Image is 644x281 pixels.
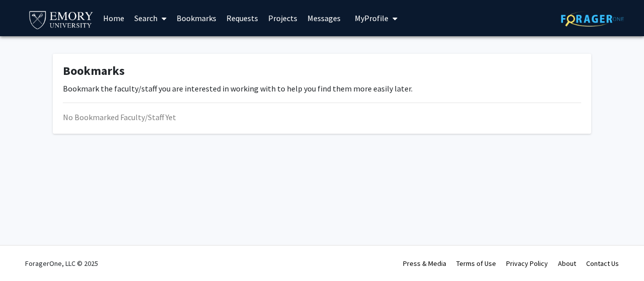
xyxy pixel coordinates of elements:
a: Requests [221,1,263,36]
a: Search [129,1,172,36]
span: My Profile [355,13,388,23]
a: Terms of Use [456,259,496,268]
img: Emory University Logo [28,8,95,31]
div: ForagerOne, LLC © 2025 [25,246,98,281]
a: Home [98,1,129,36]
a: Projects [263,1,302,36]
div: No Bookmarked Faculty/Staff Yet [63,111,581,123]
a: Press & Media [403,259,446,268]
a: Privacy Policy [506,259,548,268]
a: Contact Us [586,259,619,268]
a: About [558,259,576,268]
p: Bookmark the faculty/staff you are interested in working with to help you find them more easily l... [63,82,581,95]
h1: Bookmarks [63,64,581,78]
iframe: Chat [601,236,636,273]
a: Messages [302,1,346,36]
img: ForagerOne Logo [561,11,624,27]
a: Bookmarks [172,1,221,36]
